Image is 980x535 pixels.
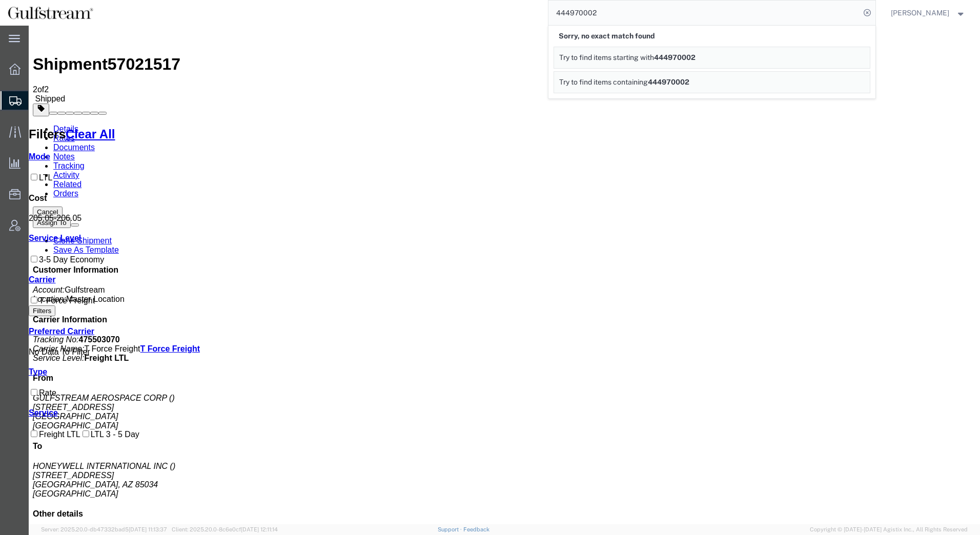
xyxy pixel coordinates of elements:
span: Kimberly Printup [891,7,949,18]
img: logo [7,5,94,20]
span: [DATE] 11:13:37 [129,526,167,532]
a: T Force Freight [112,319,171,327]
span: [DATE] 12:11:14 [241,526,278,532]
span: Try to find items starting with [559,53,654,61]
span: Client: 2025.20.0-8c6e0cf [172,526,278,532]
input: LTL [2,148,9,155]
input: 3-5 Day Economy [2,230,9,237]
h4: Customer Information [4,240,947,249]
div: Sorry, no exact match found [554,26,870,47]
address: HONEYWELL INTERNATIONAL INC () [STREET_ADDRESS] [GEOGRAPHIC_DATA], AZ 85034 [4,436,947,473]
span: Shipped [6,69,36,77]
span: 444970002 [648,78,689,86]
a: Support [438,526,463,532]
span: 2 [4,59,9,68]
input: Search for shipment number, reference number [548,1,860,25]
h4: Other details [4,484,947,493]
input: Rate [2,363,9,370]
button: [PERSON_NAME] [890,7,966,19]
h4: To [4,416,947,425]
input: LTL 3 - 5 Day [54,405,60,411]
input: T Force Freight [2,271,9,278]
div: of [4,59,947,69]
span: 206.05 [28,188,53,197]
iframe: FS Legacy Container [29,26,980,524]
a: Feedback [463,526,489,532]
a: Clear All [37,101,86,115]
span: Server: 2025.20.0-db47332bad5 [41,526,167,532]
input: Freight LTL [2,405,9,411]
span: 2 [15,59,20,68]
span: 444970002 [654,53,696,61]
span: Try to find items containing [559,78,648,86]
span: 57021517 [79,29,152,48]
address: GULFSTREAM AEROSPACE CORP () [STREET_ADDRESS] [GEOGRAPHIC_DATA] [4,368,947,405]
h4: From [4,348,947,357]
h4: Carrier Information [4,290,947,299]
span: Copyright © [DATE]-[DATE] Agistix Inc., All Rights Reserved [810,525,968,534]
p: Master Location [4,260,947,278]
label: LTL 3 - 5 Day [52,404,111,413]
